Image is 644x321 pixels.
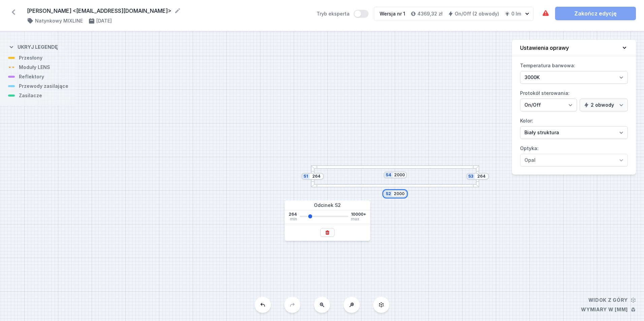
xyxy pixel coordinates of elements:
[520,143,628,167] label: Optyka:
[27,7,309,15] form: [PERSON_NAME] <[EMAIL_ADDRESS][DOMAIN_NAME]>
[394,191,405,197] input: Wymiar [mm]
[520,88,628,111] label: Protokół sterowania:
[96,17,112,24] h4: [DATE]
[417,10,443,17] h4: 4369,32 zł
[476,174,487,179] input: Wymiar [mm]
[512,40,636,56] button: Ustawienia oprawy
[520,44,569,52] h4: Ustawienia oprawy
[354,10,368,18] button: Tryb eksperta
[290,217,297,221] span: min
[285,201,370,210] div: Odcinek S2
[317,10,368,18] label: Tryb eksperta
[520,71,628,84] select: Temperatura barwowa:
[374,7,534,21] button: Wersja nr 14369,32 złOn/Off (2 obwody)0 lm
[320,228,334,237] button: Usuń odcinek oprawy
[18,44,58,50] h4: Ukryj legendę
[520,99,577,111] select: Protokół sterowania:
[380,10,405,17] div: Wersja nr 1
[311,174,322,179] input: Wymiar [mm]
[289,212,297,217] span: 264
[174,7,181,14] button: Edytuj nazwę projektu
[520,60,628,84] label: Temperatura barwowa:
[520,154,628,167] select: Optyka:
[520,126,628,139] select: Kolor:
[580,99,628,111] select: Protokół sterowania:
[394,172,405,178] input: Wymiar [mm]
[351,212,366,217] span: 10000+
[455,10,499,17] h4: On/Off (2 obwody)
[8,38,58,55] button: Ukryj legendę
[511,10,521,17] h4: 0 lm
[351,217,359,221] span: max
[520,115,628,139] label: Kolor:
[35,17,83,24] h4: Natynkowy MIXLINE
